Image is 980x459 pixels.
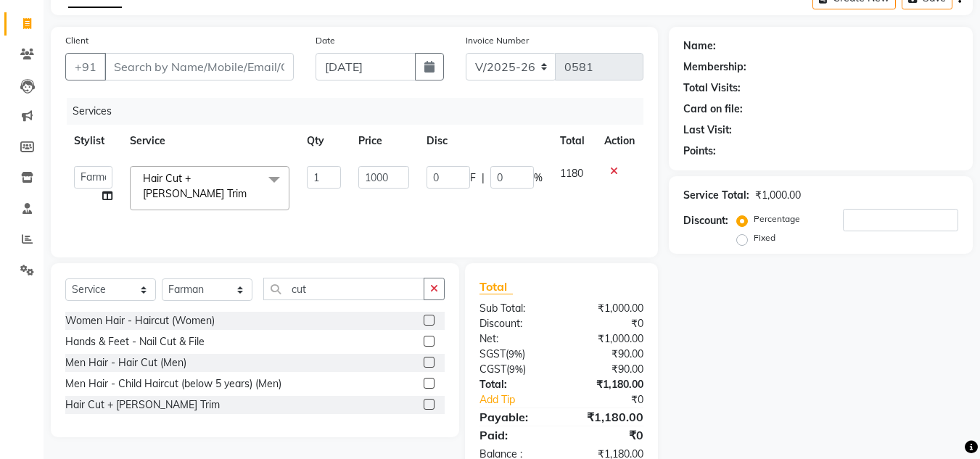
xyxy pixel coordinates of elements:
[143,172,247,200] span: Hair Cut + [PERSON_NAME] Trim
[683,102,743,117] div: Card on file:
[534,170,543,186] span: %
[479,279,513,294] span: Total
[247,187,253,200] a: x
[683,213,728,228] div: Discount:
[67,98,654,125] div: Services
[596,125,643,157] th: Action
[65,355,186,371] div: Men Hair - Hair Cut (Men)
[479,363,506,376] span: CGST
[65,334,205,350] div: Hands & Feet - Nail Cut & File
[469,377,561,392] div: Total:
[350,125,417,157] th: Price
[561,331,654,347] div: ₹1,000.00
[683,38,716,54] div: Name:
[561,347,654,362] div: ₹90.00
[482,170,485,186] span: |
[508,348,522,360] span: 9%
[683,80,741,96] div: Total Visits:
[683,59,746,75] div: Membership:
[316,34,335,47] label: Date
[65,34,88,47] label: Client
[509,363,523,375] span: 9%
[65,313,215,328] div: Women Hair - Haircut (Women)
[561,377,654,392] div: ₹1,180.00
[683,188,749,203] div: Service Total:
[65,397,220,413] div: Hair Cut + [PERSON_NAME] Trim
[298,125,350,157] th: Qty
[469,362,561,377] div: ( )
[479,347,506,360] span: SGST
[561,301,654,316] div: ₹1,000.00
[65,376,281,392] div: Men Hair - Child Haircut (below 5 years) (Men)
[469,426,561,444] div: Paid:
[418,125,551,157] th: Disc
[561,408,654,426] div: ₹1,180.00
[551,125,596,157] th: Total
[469,408,561,426] div: Payable:
[577,392,655,408] div: ₹0
[561,316,654,331] div: ₹0
[754,231,775,244] label: Fixed
[470,170,476,186] span: F
[121,125,298,157] th: Service
[683,144,716,159] div: Points:
[104,53,294,80] input: Search by Name/Mobile/Email/Code
[469,331,561,347] div: Net:
[560,167,583,180] span: 1180
[263,278,424,300] input: Search or Scan
[683,123,732,138] div: Last Visit:
[65,125,121,157] th: Stylist
[466,34,529,47] label: Invoice Number
[561,362,654,377] div: ₹90.00
[754,212,800,226] label: Percentage
[469,301,561,316] div: Sub Total:
[65,53,106,80] button: +91
[561,426,654,444] div: ₹0
[469,392,577,408] a: Add Tip
[469,316,561,331] div: Discount:
[469,347,561,362] div: ( )
[755,188,801,203] div: ₹1,000.00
